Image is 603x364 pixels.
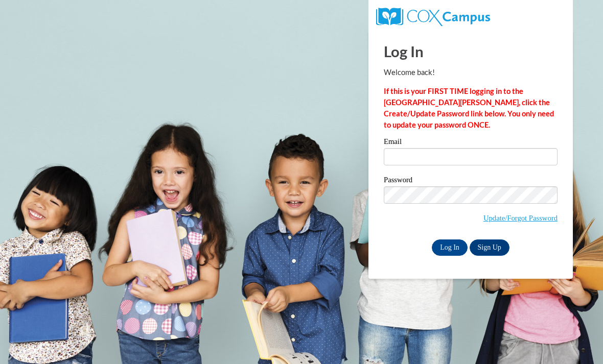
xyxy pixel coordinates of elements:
[483,214,558,222] a: Update/Forgot Password
[384,138,558,148] label: Email
[470,239,509,256] a: Sign Up
[384,87,554,129] strong: If this is your FIRST TIME logging in to the [GEOGRAPHIC_DATA][PERSON_NAME], click the Create/Upd...
[432,239,468,256] input: Log In
[376,12,490,20] a: COX Campus
[384,67,558,78] p: Welcome back!
[376,8,490,26] img: COX Campus
[384,41,558,62] h1: Log In
[384,176,558,186] label: Password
